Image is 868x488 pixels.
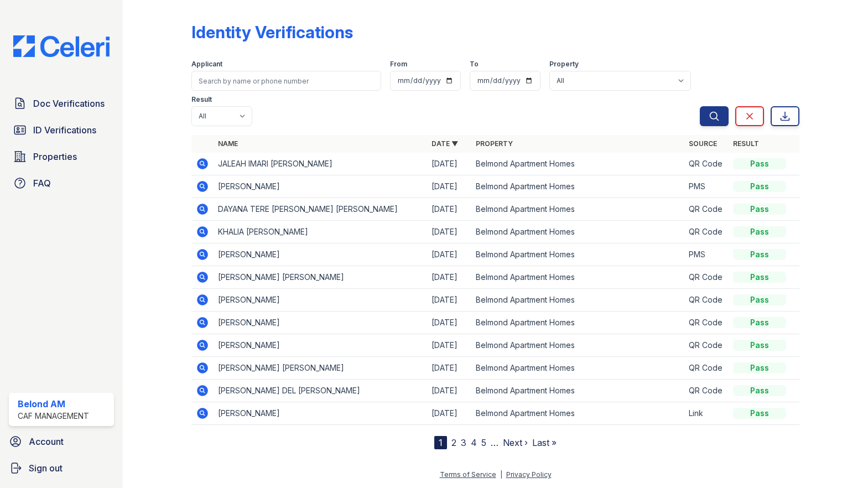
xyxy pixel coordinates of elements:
a: 5 [481,437,486,448]
span: FAQ [33,176,51,190]
div: Pass [733,249,786,260]
td: [DATE] [427,334,471,357]
td: Belmond Apartment Homes [471,402,685,425]
div: Pass [733,204,786,215]
a: Last » [532,437,557,448]
td: Belmond Apartment Homes [471,221,685,243]
span: … [491,436,498,449]
td: Belmond Apartment Homes [471,266,685,289]
a: FAQ [9,172,114,194]
div: Pass [733,272,786,283]
input: Search by name or phone number [191,71,382,91]
td: KHALIA [PERSON_NAME] [214,221,427,243]
div: Pass [733,317,786,328]
a: Properties [9,146,114,168]
td: [DATE] [427,312,471,334]
td: [PERSON_NAME] [214,175,427,198]
td: [DATE] [427,221,471,243]
td: Belmond Apartment Homes [471,153,685,175]
td: QR Code [684,153,729,175]
td: QR Code [684,198,729,221]
div: Pass [733,226,786,237]
td: QR Code [684,380,729,402]
label: From [390,60,407,69]
td: [PERSON_NAME] [PERSON_NAME] [214,357,427,380]
td: [DATE] [427,153,471,175]
div: Pass [733,294,786,305]
label: Property [549,60,579,69]
div: 1 [434,436,447,449]
a: 3 [461,437,466,448]
div: Belond AM [18,397,89,411]
span: ID Verifications [33,123,96,137]
div: | [500,470,502,479]
td: [PERSON_NAME] [214,289,427,312]
a: Terms of Service [440,470,496,479]
td: Belmond Apartment Homes [471,243,685,266]
span: Doc Verifications [33,97,105,110]
td: [PERSON_NAME] [PERSON_NAME] [214,266,427,289]
a: Account [4,430,118,453]
td: PMS [684,243,729,266]
a: Property [476,139,513,148]
div: Pass [733,340,786,351]
td: Link [684,402,729,425]
a: Result [733,139,759,148]
td: [DATE] [427,198,471,221]
td: [DATE] [427,380,471,402]
td: QR Code [684,357,729,380]
td: Belmond Apartment Homes [471,357,685,380]
td: DAYANA TERE [PERSON_NAME] [PERSON_NAME] [214,198,427,221]
label: Applicant [191,60,222,69]
td: QR Code [684,334,729,357]
a: Privacy Policy [506,470,552,479]
td: [DATE] [427,402,471,425]
a: Date ▼ [432,139,458,148]
div: Pass [733,385,786,396]
td: [DATE] [427,175,471,198]
a: 4 [471,437,477,448]
td: Belmond Apartment Homes [471,380,685,402]
td: [PERSON_NAME] [214,243,427,266]
a: Doc Verifications [9,92,114,115]
a: Next › [503,437,528,448]
td: [PERSON_NAME] [214,402,427,425]
td: QR Code [684,312,729,334]
td: [DATE] [427,243,471,266]
img: CE_Logo_Blue-a8612792a0a2168367f1c8372b55b34899dd931a85d93a1a3d3e32e68fde9ad4.png [4,35,118,57]
td: [DATE] [427,357,471,380]
label: To [470,60,479,69]
td: Belmond Apartment Homes [471,175,685,198]
td: Belmond Apartment Homes [471,312,685,334]
a: Sign out [4,457,118,479]
span: Sign out [29,461,63,475]
td: [PERSON_NAME] [214,334,427,357]
div: Pass [733,181,786,192]
a: ID Verifications [9,119,114,141]
div: Identity Verifications [191,22,353,42]
div: Pass [733,362,786,373]
td: [PERSON_NAME] [214,312,427,334]
td: QR Code [684,221,729,243]
a: Name [218,139,238,148]
td: [DATE] [427,289,471,312]
span: Account [29,435,64,448]
td: [DATE] [427,266,471,289]
div: Pass [733,158,786,169]
td: JALEAH IMARI [PERSON_NAME] [214,153,427,175]
td: Belmond Apartment Homes [471,198,685,221]
td: [PERSON_NAME] DEL [PERSON_NAME] [214,380,427,402]
td: Belmond Apartment Homes [471,289,685,312]
label: Result [191,95,212,104]
td: Belmond Apartment Homes [471,334,685,357]
a: 2 [451,437,456,448]
span: Properties [33,150,77,163]
td: QR Code [684,289,729,312]
td: QR Code [684,266,729,289]
div: CAF Management [18,411,89,422]
a: Source [689,139,717,148]
div: Pass [733,408,786,419]
td: PMS [684,175,729,198]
